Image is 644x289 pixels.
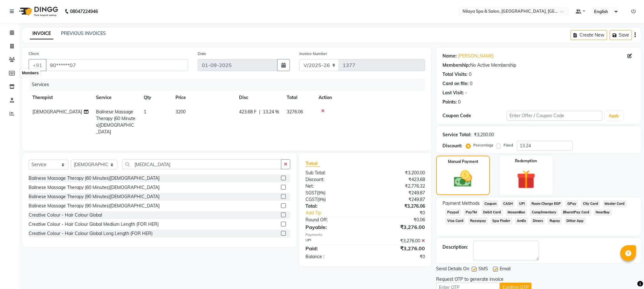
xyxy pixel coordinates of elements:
[301,223,365,231] div: Payable:
[301,253,365,260] div: Balance :
[436,265,469,273] span: Send Details On
[287,109,303,115] span: 3276.06
[315,91,425,105] th: Action
[365,190,430,196] div: ₹249.87
[490,217,512,225] span: Spa Finder
[500,265,510,273] span: Email
[319,197,325,202] span: 9%
[442,53,457,59] div: Name:
[511,168,541,191] img: _gift.svg
[517,200,527,207] span: UPI
[515,158,537,164] label: Redemption
[507,111,603,121] input: Enter Offer / Coupon Code
[239,109,257,115] span: 423.68 F
[140,91,172,105] th: Qty
[301,217,365,223] div: Round Off:
[547,217,562,225] span: Rupay
[29,79,430,91] div: Services
[92,91,140,105] th: Service
[32,109,82,115] span: [DEMOGRAPHIC_DATA]
[504,142,513,148] label: Fixed
[263,109,279,115] span: 13.24 %
[530,209,558,216] span: Complimentary
[29,193,160,200] div: Balinese Massage Therapy (90 Minutes)[DEMOGRAPHIC_DATA]
[365,176,430,183] div: ₹423.68
[581,200,600,207] span: City Card
[301,183,365,190] div: Net:
[318,190,324,195] span: 9%
[442,112,506,119] div: Coupon Code
[198,51,206,57] label: Date
[29,175,160,182] div: Balinese Massage Therapy (60 Minutes)[DEMOGRAPHIC_DATA]
[473,142,494,148] label: Percentage
[144,109,146,115] span: 1
[442,143,462,149] div: Discount:
[530,200,563,207] span: Room Charge EGP
[442,244,468,251] div: Description:
[29,212,102,218] div: Creative Colour - Hair Colour Global
[20,69,40,77] div: Members
[445,217,465,225] span: Visa Card
[468,217,488,225] span: Razorpay
[469,71,471,78] div: 0
[617,264,638,283] iframe: chat widget
[448,159,478,165] label: Manual Payment
[305,232,425,238] div: Payments
[283,91,315,105] th: Total
[365,203,430,210] div: ₹3,276.06
[61,30,106,36] a: PREVIOUS INVOICES
[301,238,365,244] div: UPI
[305,190,317,196] span: SGST
[470,80,472,87] div: 0
[305,160,320,167] span: Total
[30,28,53,39] a: INVOICE
[605,111,623,121] button: Apply
[365,238,430,244] div: ₹3,276.00
[29,221,159,228] div: Creative Colour - Hair Colour Global Medium Length (FOR HER)
[482,200,498,207] span: Coupon
[565,217,586,225] span: Dittor App
[70,3,98,20] b: 08047224946
[301,196,365,203] div: ( )
[365,196,430,203] div: ₹249.87
[301,190,365,196] div: ( )
[301,170,365,176] div: Sub Total:
[448,168,478,189] img: _cash.svg
[301,176,365,183] div: Discount:
[16,3,60,20] img: logo
[463,209,479,216] span: PayTM
[365,217,430,223] div: ₹0.06
[565,200,578,207] span: GPay
[445,209,461,216] span: Paypal
[365,223,430,231] div: ₹3,276.00
[305,197,317,202] span: CGST
[442,200,480,207] span: Payment Methods
[442,90,464,96] div: Last Visit:
[365,170,430,176] div: ₹3,200.00
[442,131,471,138] div: Service Total:
[531,217,545,225] span: Diners
[442,80,469,87] div: Card on file:
[29,230,153,237] div: Creative Colour - Hair Colour Global Long Length (FOR HER)
[436,276,504,283] div: Request OTP to generate invoice
[442,62,634,69] div: No Active Membership
[46,59,188,71] input: Search by Name/Mobile/Email/Code
[259,109,260,115] span: |
[610,30,632,40] button: Save
[442,71,468,78] div: Total Visits:
[474,131,494,138] div: ₹3,200.00
[376,210,430,216] div: ₹0
[235,91,283,105] th: Disc
[571,30,607,40] button: Create New
[29,203,160,209] div: Balinese Massage Therapy (90 Minutes)[DEMOGRAPHIC_DATA]
[465,90,467,96] div: -
[299,51,327,57] label: Invoice Number
[301,203,365,210] div: Total:
[365,245,430,252] div: ₹3,276.00
[29,51,39,57] label: Client
[561,209,591,216] span: BharatPay Card
[442,62,470,69] div: Membership:
[442,99,457,105] div: Points:
[458,99,461,105] div: 0
[501,200,515,207] span: CASH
